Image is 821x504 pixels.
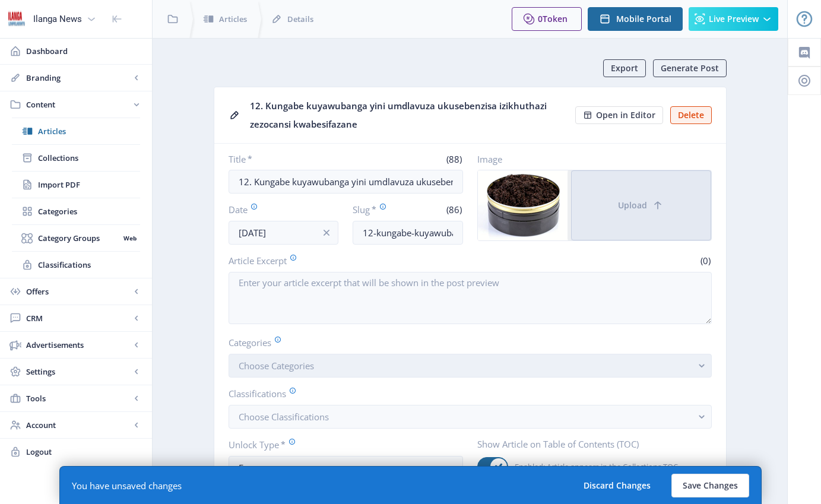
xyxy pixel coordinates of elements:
[229,354,712,378] button: Choose Categories
[543,13,568,24] span: Token
[239,411,329,423] span: Choose Classifications
[709,14,759,24] span: Live Preview
[12,145,140,171] a: Collections
[12,172,140,198] a: Import PDF
[477,153,702,165] label: Image
[26,99,131,110] span: Content
[239,461,443,475] div: Free
[250,97,568,134] div: 12. Kungabe kuyawubanga yini umdlavuza ukusebenzisa izikhuthazi zezocansi kwabesifazane
[12,252,140,278] a: Classifications
[38,179,140,191] span: Import PDF
[596,110,655,120] span: Open in Editor
[445,153,463,165] span: (88)
[229,387,702,400] label: Classifications
[72,480,182,492] div: You have unsaved changes
[229,170,463,194] input: Type Article Title ...
[26,339,131,351] span: Advertisements
[661,64,719,73] span: Generate Post
[229,254,465,267] label: Article Excerpt
[33,6,82,32] div: Ilanga News
[229,456,463,480] button: Free
[26,419,131,431] span: Account
[229,438,454,451] label: Unlock Type
[477,438,702,450] label: Show Article on Table of Contents (TOC)
[699,255,712,267] span: (0)
[12,225,140,251] a: Category GroupsWeb
[572,474,662,497] button: Discard Changes
[119,232,140,244] nb-badge: Web
[689,7,778,31] button: Live Preview
[229,153,341,165] label: Title
[229,405,712,429] button: Choose Classifications
[38,205,140,217] span: Categories
[611,64,638,73] span: Export
[653,59,727,77] button: Generate Post
[588,7,683,31] button: Mobile Portal
[603,59,646,77] button: Export
[671,474,749,497] button: Save Changes
[38,232,119,244] span: Category Groups
[12,198,140,224] a: Categories
[315,221,338,245] button: info
[670,106,712,124] button: Delete
[26,286,131,297] span: Offers
[512,7,582,31] button: 0Token
[353,221,463,245] input: this-is-how-a-slug-looks-like
[508,459,678,474] span: Enabled: Article appears in the Collections TOC
[229,336,702,349] label: Categories
[26,366,131,378] span: Settings
[229,221,339,245] input: Publishing Date
[287,13,313,25] span: Details
[445,204,463,215] span: (86)
[38,125,140,137] span: Articles
[26,72,131,84] span: Branding
[616,14,671,24] span: Mobile Portal
[38,152,140,164] span: Collections
[575,106,663,124] button: Open in Editor
[618,201,647,210] span: Upload
[26,45,142,57] span: Dashboard
[239,360,314,372] span: Choose Categories
[26,446,142,458] span: Logout
[229,203,329,216] label: Date
[321,227,332,239] nb-icon: info
[571,170,711,240] button: Upload
[38,259,140,271] span: Classifications
[26,392,131,404] span: Tools
[219,13,247,25] span: Articles
[353,203,403,216] label: Slug
[12,118,140,144] a: Articles
[26,312,131,324] span: CRM
[7,9,26,28] img: 6e32966d-d278-493e-af78-9af65f0c2223.png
